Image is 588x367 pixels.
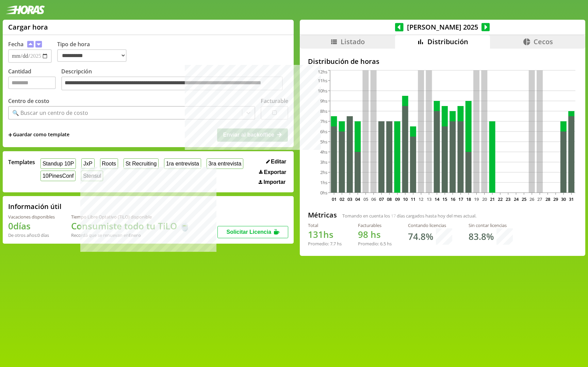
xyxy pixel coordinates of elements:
[332,196,337,202] text: 01
[371,196,376,202] text: 06
[380,241,386,247] span: 6.5
[379,196,384,202] text: 07
[318,77,327,84] tspan: 11hs
[308,210,337,220] h2: Métricas
[320,108,327,114] tspan: 8hs
[553,196,558,202] text: 29
[81,158,94,169] button: JxP
[8,97,49,105] label: Centro de costo
[482,196,487,202] text: 20
[537,196,542,202] text: 27
[8,131,69,139] span: +Guardar como template
[545,196,550,202] text: 28
[124,158,159,169] button: St Recruiting
[8,202,62,211] h2: Información útil
[561,196,566,202] text: 30
[8,68,61,92] label: Cantidad
[391,213,396,219] span: 17
[5,5,45,14] img: logotipo
[71,232,190,238] div: Recordá que se renuevan en
[458,196,463,202] text: 17
[358,241,392,247] div: Promedio: hs
[320,190,327,196] tspan: 0hs
[404,22,481,32] span: [PERSON_NAME] 2025
[8,40,23,48] label: Fecha
[347,196,352,202] text: 03
[387,196,392,202] text: 08
[308,222,342,228] div: Total
[320,159,327,165] tspan: 3hs
[320,179,327,186] tspan: 1hs
[271,159,286,165] span: Editar
[408,222,452,228] div: Contando licencias
[226,229,271,235] span: Solicitar Licencia
[569,196,574,202] text: 31
[435,196,440,202] text: 14
[529,196,534,202] text: 26
[8,76,56,89] input: Cantidad
[264,158,289,165] button: Editar
[358,228,392,241] h1: hs
[506,196,510,202] text: 23
[320,118,327,124] tspan: 7hs
[308,241,342,247] div: Promedio: hs
[81,171,103,181] button: Stensul
[8,220,55,232] h1: 0 días
[100,158,118,169] button: Roots
[363,196,368,202] text: 05
[341,37,365,46] span: Listado
[308,228,323,241] span: 131
[71,220,190,232] h1: Consumiste todo tu TiLO 🍵
[466,196,471,202] text: 18
[264,169,287,175] span: Exportar
[308,57,577,66] h2: Distribución de horas
[498,196,503,202] text: 22
[61,76,283,91] textarea: Descripción
[427,196,431,202] text: 13
[318,69,327,75] tspan: 12hs
[263,179,285,185] span: Importar
[57,40,132,63] label: Tipo de hora
[450,196,455,202] text: 16
[207,158,244,169] button: 3ra entrevista
[129,232,141,238] b: Enero
[427,37,468,46] span: Distribución
[12,109,88,117] div: 🔍 Buscar un centro de costo
[522,196,526,202] text: 25
[358,228,368,241] span: 98
[490,196,495,202] text: 21
[408,230,433,243] h1: 74.8 %
[330,241,336,247] span: 7.7
[342,213,476,219] span: Tomando en cuenta los días cargados hasta hoy del mes actual.
[8,214,55,220] div: Vacaciones disponibles
[419,196,423,202] text: 12
[71,214,190,220] div: Tiempo Libre Optativo (TiLO) disponible
[340,196,344,202] text: 02
[8,131,12,139] span: +
[57,49,127,62] select: Tipo de hora
[8,22,48,32] h1: Cargar hora
[164,158,201,169] button: 1ra entrevista
[534,37,553,46] span: Cecos
[61,68,288,92] label: Descripción
[442,196,447,202] text: 15
[513,196,519,202] text: 24
[358,222,392,228] div: Facturables
[217,226,288,238] button: Solicitar Licencia
[320,139,327,145] tspan: 5hs
[257,169,288,176] button: Exportar
[261,97,288,105] label: Facturable
[469,230,494,243] h1: 83.8 %
[40,158,76,169] button: Standup 10P
[308,228,342,241] h1: hs
[355,196,360,202] text: 04
[411,196,415,202] text: 11
[403,196,408,202] text: 10
[40,171,76,181] button: 10PinesConf
[320,149,327,155] tspan: 4hs
[320,128,327,135] tspan: 6hs
[318,88,327,94] tspan: 10hs
[320,98,327,104] tspan: 9hs
[320,169,327,175] tspan: 2hs
[395,196,400,202] text: 09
